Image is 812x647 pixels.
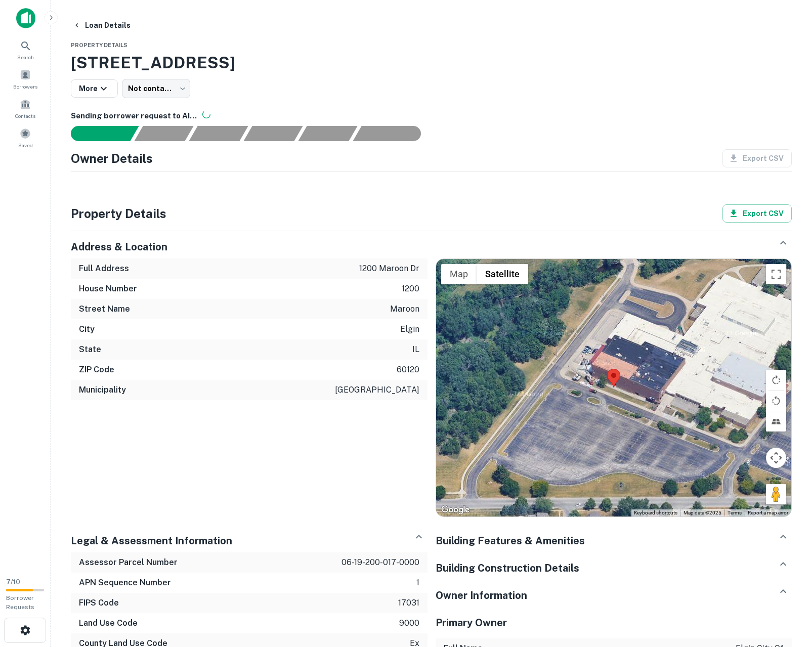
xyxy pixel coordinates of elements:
span: Map data ©2025 [683,510,721,515]
button: Map camera controls [766,448,786,468]
div: Sending borrower request to AI... [59,126,135,141]
button: Export CSV [722,204,792,223]
h6: Street Name [79,303,130,315]
span: Search [17,53,34,61]
a: Borrowers [3,65,48,93]
span: Borrower Requests [6,594,34,611]
p: 06-19-200-017-0000 [341,556,419,569]
button: Toggle fullscreen view [766,264,786,284]
div: Principals found, AI now looking for contact information... [243,126,303,141]
iframe: Chat Widget [761,566,812,615]
p: 1200 [402,283,419,295]
button: Keyboard shortcuts [634,509,677,516]
h4: Owner Details [71,149,153,167]
button: More [71,79,118,98]
h5: Owner Information [436,588,527,603]
div: Your request is received and processing... [134,126,193,141]
h6: State [79,343,101,356]
button: Tilt map [766,411,786,432]
a: Open this area in Google Maps (opens a new window) [439,503,472,516]
a: Terms (opens in new tab) [728,510,742,515]
h6: ZIP Code [79,364,114,376]
h5: Building Features & Amenities [436,533,585,548]
button: Show street map [441,264,477,284]
h6: Assessor Parcel Number [79,556,178,569]
button: Loan Details [69,16,135,34]
a: Contacts [3,95,48,122]
p: 9000 [399,617,419,629]
h6: Land Use Code [79,617,138,629]
a: Report a map error [748,510,788,515]
p: [GEOGRAPHIC_DATA] [335,384,419,396]
h6: Full Address [79,263,129,275]
h5: Address & Location [71,239,167,254]
div: Not contacted [122,79,190,98]
p: il [412,343,419,356]
h5: Building Construction Details [436,560,579,576]
p: maroon [390,303,419,315]
h5: Legal & Assessment Information [71,533,232,548]
button: Show satellite imagery [477,264,528,284]
span: 7 / 10 [6,578,20,586]
span: Borrowers [13,82,37,91]
h6: FIPS Code [79,597,119,609]
p: 1200 maroon dr [359,263,419,275]
div: AI fulfillment process complete. [353,126,433,141]
span: Property Details [71,42,127,48]
h4: Property Details [71,204,166,223]
p: 1 [416,577,419,589]
div: Documents found, AI parsing details... [189,126,248,141]
h3: [STREET_ADDRESS] [71,51,792,75]
h6: APN Sequence Number [79,577,171,589]
h6: Municipality [79,384,126,396]
button: Drag Pegman onto the map to open Street View [766,484,786,504]
button: Rotate map clockwise [766,370,786,390]
button: Rotate map counterclockwise [766,391,786,411]
h5: Primary Owner [436,615,792,630]
h6: House Number [79,283,137,295]
img: Google [439,503,472,516]
h6: City [79,323,95,335]
img: capitalize-icon.png [16,8,35,28]
span: Saved [18,141,33,149]
a: Saved [3,124,48,151]
a: Search [3,36,48,63]
p: 17031 [398,597,419,609]
div: Principals found, still searching for contact information. This may take time... [298,126,357,141]
span: Contacts [15,112,35,120]
p: 60120 [397,364,419,376]
h6: Sending borrower request to AI... [71,110,792,122]
p: elgin [400,323,419,335]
